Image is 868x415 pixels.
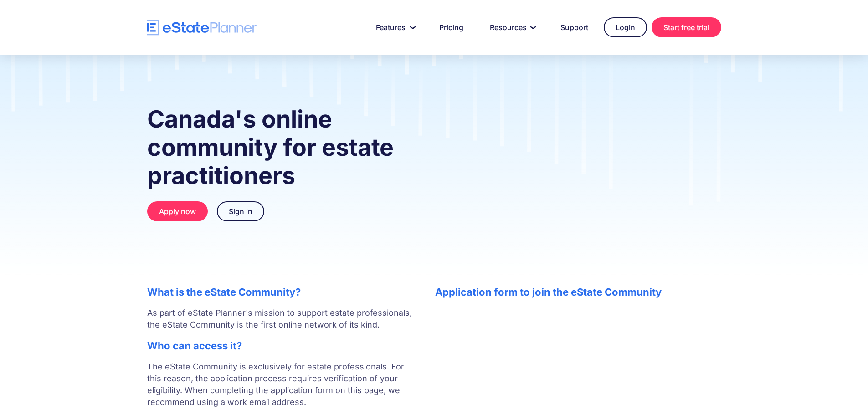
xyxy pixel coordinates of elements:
a: Sign in [217,201,264,221]
p: As part of eState Planner's mission to support estate professionals, the eState Community is the ... [147,307,417,331]
a: Pricing [428,18,474,36]
h2: Who can access it? [147,340,417,352]
a: Apply now [147,201,208,221]
h2: What is the eState Community? [147,286,417,298]
a: Features [365,18,424,36]
a: Start free trial [652,17,721,37]
a: Support [550,18,599,36]
a: Login [604,17,647,37]
a: Resources [479,18,545,36]
strong: Canada's online community for estate practitioners [147,105,394,190]
h2: Application form to join the eState Community [435,286,721,298]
